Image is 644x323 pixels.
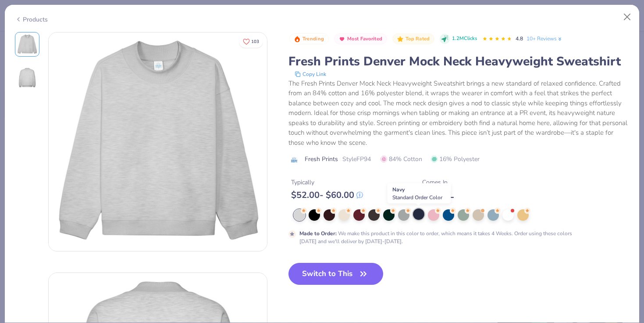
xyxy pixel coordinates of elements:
div: Navy [388,183,451,204]
span: Fresh Prints [305,154,338,164]
div: Typically [291,178,363,187]
span: 4.8 [516,35,523,42]
div: $ 52.00 - $ 60.00 [291,190,363,201]
img: Top Rated sort [397,36,404,43]
img: Trending sort [294,36,301,43]
button: copy to clipboard [292,70,329,79]
span: Trending [302,36,324,41]
span: 103 [251,39,259,44]
button: Badge Button [289,33,329,45]
div: We make this product in this color to order, which means it takes 4 Weeks. Order using these colo... [299,230,589,245]
span: Standard Order Color [392,194,442,201]
button: Like [239,35,263,48]
img: brand logo [288,156,300,163]
img: Most Favorited sort [338,36,345,43]
a: 10+ Reviews [527,35,563,43]
span: Style FP94 [342,154,371,164]
div: 4.8 Stars [482,32,512,46]
div: Fresh Prints Denver Mock Neck Heavyweight Sweatshirt [288,53,630,70]
div: Comes In [422,178,454,187]
button: Close [619,9,636,25]
span: Most Favorited [347,36,382,41]
span: 1.2M Clicks [452,35,477,43]
span: 84% Cotton [381,154,422,164]
img: Front [49,32,267,251]
img: Front [17,34,38,55]
img: Back [17,67,38,88]
button: Badge Button [334,33,387,45]
button: Switch to This [288,263,384,285]
div: The Fresh Prints Denver Mock Neck Heavyweight Sweatshirt brings a new standard of relaxed confide... [288,79,630,148]
span: 16% Polyester [431,154,480,164]
strong: Made to Order : [299,230,337,237]
div: Products [15,15,48,24]
span: Top Rated [406,36,430,41]
button: Badge Button [392,33,434,45]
